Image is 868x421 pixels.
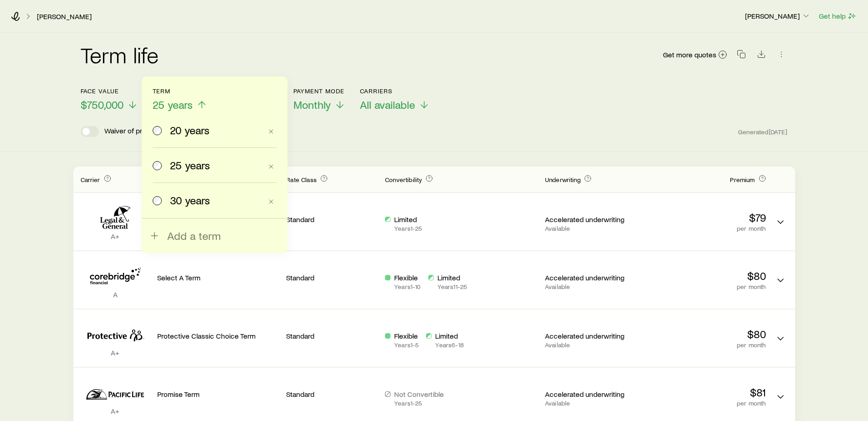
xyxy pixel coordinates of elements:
[755,51,768,60] a: Download CSV
[394,331,419,340] p: Flexible
[545,225,637,232] p: Available
[81,290,150,299] p: A
[153,87,207,112] button: Term25 years
[293,87,345,112] button: Payment ModeMonthly
[545,341,637,349] p: Available
[545,331,637,340] p: Accelerated underwriting
[81,87,138,95] p: Face value
[157,390,279,399] p: Promise Term
[360,87,430,95] p: Carriers
[545,390,637,399] p: Accelerated underwriting
[818,11,857,21] button: Get help
[738,128,787,136] span: Generated
[394,341,419,349] p: Years 1 - 5
[104,126,179,137] p: Waiver of premium rider
[745,11,811,22] button: [PERSON_NAME]
[644,283,766,290] p: per month
[293,98,331,111] span: Monthly
[435,331,463,340] p: Limited
[394,283,421,290] p: Years 1 - 10
[394,273,421,282] p: Flexible
[394,225,422,232] p: Years 1 - 25
[286,176,317,183] span: Rate Class
[385,176,422,183] span: Convertibility
[286,331,378,340] p: Standard
[81,176,100,183] span: Carrier
[394,215,422,224] p: Limited
[153,98,193,111] span: 25 years
[644,400,766,407] p: per month
[81,232,150,241] p: A+
[644,328,766,340] p: $80
[360,98,415,111] span: All available
[437,273,467,282] p: Limited
[644,269,766,282] p: $80
[81,87,138,112] button: Face value$750,000
[663,51,716,58] span: Get more quotes
[153,87,207,95] p: Term
[663,50,728,60] a: Get more quotes
[286,273,378,282] p: Standard
[394,390,444,399] p: Not Convertible
[36,12,92,21] a: [PERSON_NAME]
[293,87,345,95] p: Payment Mode
[644,341,766,349] p: per month
[360,87,430,112] button: CarriersAll available
[545,176,580,183] span: Underwriting
[394,400,444,407] p: Years 1 - 25
[81,98,123,111] span: $750,000
[545,273,637,282] p: Accelerated underwriting
[286,215,378,224] p: Standard
[644,211,766,224] p: $79
[286,390,378,399] p: Standard
[81,44,159,66] h2: Term life
[730,176,755,183] span: Premium
[157,331,279,340] p: Protective Classic Choice Term
[745,11,811,20] p: [PERSON_NAME]
[545,400,637,407] p: Available
[644,225,766,232] p: per month
[157,273,279,282] p: Select A Term
[81,406,150,416] p: A+
[644,386,766,399] p: $81
[769,128,788,136] span: [DATE]
[435,341,463,349] p: Years 6 - 18
[437,283,467,290] p: Years 11 - 25
[545,215,637,224] p: Accelerated underwriting
[545,283,637,290] p: Available
[81,348,150,357] p: A+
